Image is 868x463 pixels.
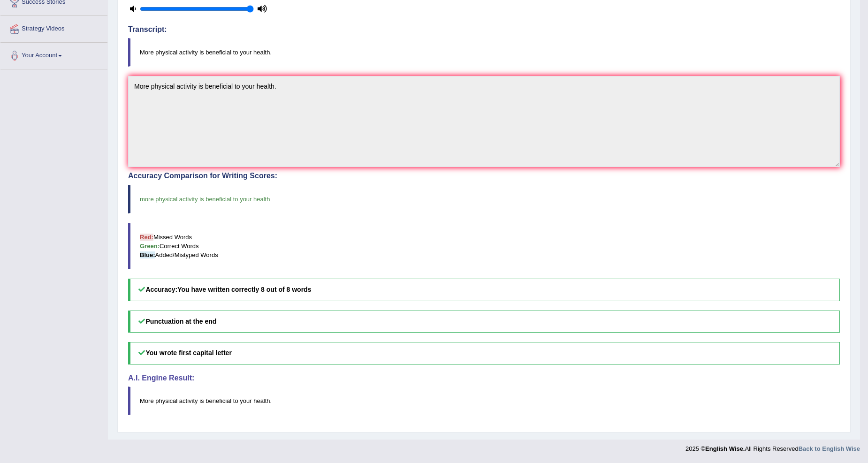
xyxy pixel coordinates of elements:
[140,196,270,203] span: more physical activity is beneficial to your health
[240,397,251,404] span: your
[179,397,198,404] span: activity
[128,342,840,364] h5: You wrote first capital letter
[199,397,204,404] span: is
[140,251,155,258] b: Blue:
[128,311,840,333] h5: Punctuation at the end
[0,43,107,66] a: Your Account
[128,223,840,269] blockquote: Missed Words Correct Words Added/Mistyped Words
[128,387,840,415] blockquote: .
[155,397,177,404] span: physical
[177,286,311,293] b: You have written correctly 8 out of 8 words
[799,445,860,452] a: Back to English Wise
[685,440,860,453] div: 2025 © All Rights Reserved
[0,16,107,39] a: Strategy Videos
[128,172,840,180] h4: Accuracy Comparison for Writing Scores:
[140,234,153,241] b: Red:
[128,279,840,301] h5: Accuracy:
[128,374,840,382] h4: A.I. Engine Result:
[705,445,745,452] strong: English Wise.
[140,397,154,404] span: More
[128,38,840,67] blockquote: More physical activity is beneficial to your health.
[206,397,231,404] span: beneficial
[233,397,238,404] span: to
[140,243,160,250] b: Green:
[128,25,840,34] h4: Transcript:
[253,397,270,404] span: health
